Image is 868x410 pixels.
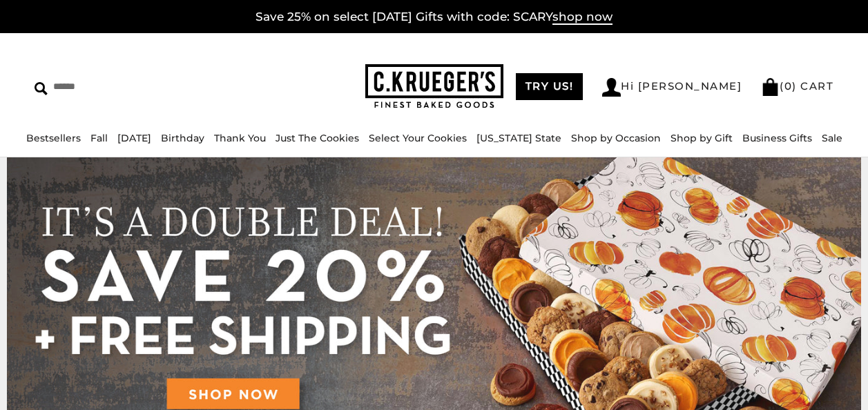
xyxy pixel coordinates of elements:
[35,76,217,97] input: Search
[117,132,151,144] a: [DATE]
[90,132,108,144] a: Fall
[761,78,780,96] img: Bag
[602,78,621,97] img: Account
[784,79,793,92] span: 0
[276,132,359,144] a: Just The Cookies
[761,79,833,92] a: (0) CART
[552,10,613,25] span: shop now
[35,82,48,95] img: Search
[476,132,561,144] a: [US_STATE] State
[602,78,742,97] a: Hi [PERSON_NAME]
[742,132,812,144] a: Business Gifts
[255,10,613,25] a: Save 25% on select [DATE] Gifts with code: SCARYshop now
[161,132,204,144] a: Birthday
[365,64,503,109] img: C.KRUEGER'S
[671,132,733,144] a: Shop by Gift
[369,132,467,144] a: Select Your Cookies
[516,73,584,100] a: TRY US!
[571,132,661,144] a: Shop by Occasion
[822,132,842,144] a: Sale
[26,132,81,144] a: Bestsellers
[214,132,266,144] a: Thank You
